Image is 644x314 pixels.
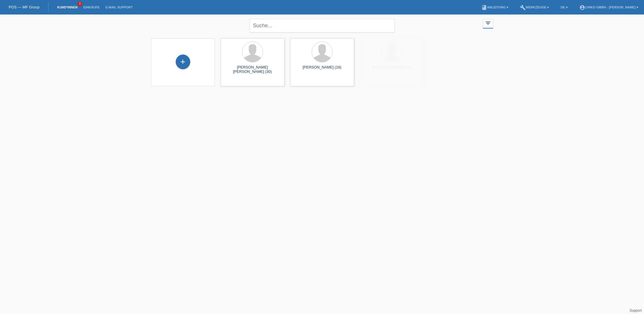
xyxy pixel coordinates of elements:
[295,65,349,74] div: [PERSON_NAME] (18)
[225,65,280,74] div: [PERSON_NAME] [PERSON_NAME] (30)
[576,6,641,9] a: account_circleChiko GmbH - [PERSON_NAME] ▾
[54,6,80,9] a: Kund*innen
[579,5,585,10] i: account_circle
[80,6,102,9] a: Einkäufe
[103,6,136,9] a: E-Mail Support
[176,57,190,67] div: Kund*in hinzufügen
[9,5,39,9] a: POS — MF Group
[478,6,511,9] a: bookAnleitung ▾
[558,6,570,9] a: DE ▾
[77,1,82,6] span: 3
[485,20,491,26] i: filter_list
[520,5,526,10] i: build
[481,5,487,10] i: book
[630,308,642,313] a: Support
[517,6,552,9] a: buildWerkzeuge ▾
[250,19,395,33] input: Suche...
[364,65,419,74] div: [PERSON_NAME] (19)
